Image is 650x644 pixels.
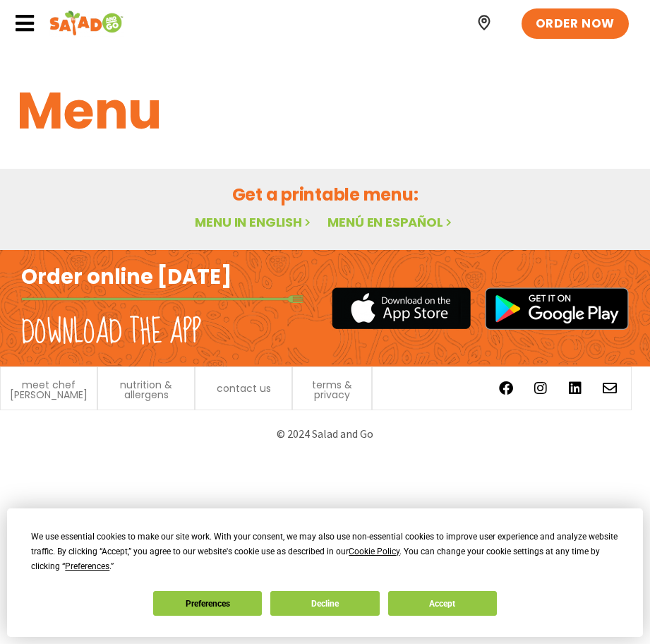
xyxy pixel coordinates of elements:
[31,530,618,574] div: We use essential cookies to make our site work. With your consent, we may also use non-essential ...
[349,547,399,556] span: Cookie Policy
[65,561,109,571] span: Preferences
[21,295,303,303] img: fork
[332,285,471,331] img: appstore
[105,380,187,400] a: nutrition & allergens
[49,9,124,37] img: Header logo
[388,591,497,616] button: Accept
[536,16,615,32] span: ORDER NOW
[270,591,379,616] button: Decline
[7,508,643,637] div: Cookie Consent Prompt
[153,591,262,616] button: Preferences
[8,380,90,400] a: meet chef [PERSON_NAME]
[485,287,629,330] img: google_play
[17,73,633,149] h1: Menu
[21,264,232,291] h2: Order online [DATE]
[327,213,455,231] a: Menú en español
[522,8,629,40] a: ORDER NOW
[17,182,633,207] h2: Get a printable menu:
[14,424,636,443] p: © 2024 Salad and Go
[195,213,313,231] a: Menu in English
[300,380,364,400] a: terms & privacy
[21,313,201,352] h2: Download the app
[217,383,271,393] a: contact us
